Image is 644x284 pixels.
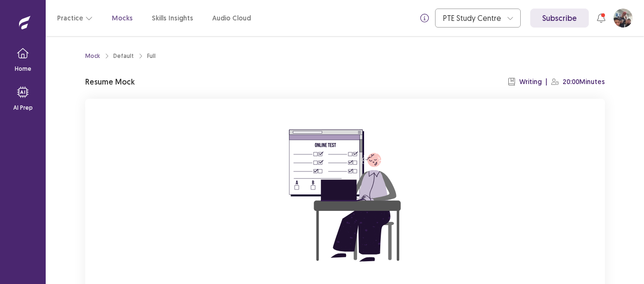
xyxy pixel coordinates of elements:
[152,13,193,23] a: Skills Insights
[15,65,31,73] p: Home
[443,9,502,27] div: PTE Study Centre
[530,9,589,28] a: Subscribe
[614,9,633,28] button: User Profile Image
[519,77,542,87] p: Writing
[85,52,156,60] nav: breadcrumb
[85,76,135,87] p: Resume Mock
[13,104,33,112] p: AI Prep
[416,9,433,27] button: info
[113,52,134,60] div: Default
[57,9,93,27] button: Practice
[545,77,547,87] p: |
[85,52,100,60] a: Mock
[259,110,431,281] img: attend-mock
[112,13,133,23] a: Mocks
[147,52,156,60] div: Full
[212,13,251,23] a: Audio Cloud
[563,77,605,87] p: 20:00 Minutes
